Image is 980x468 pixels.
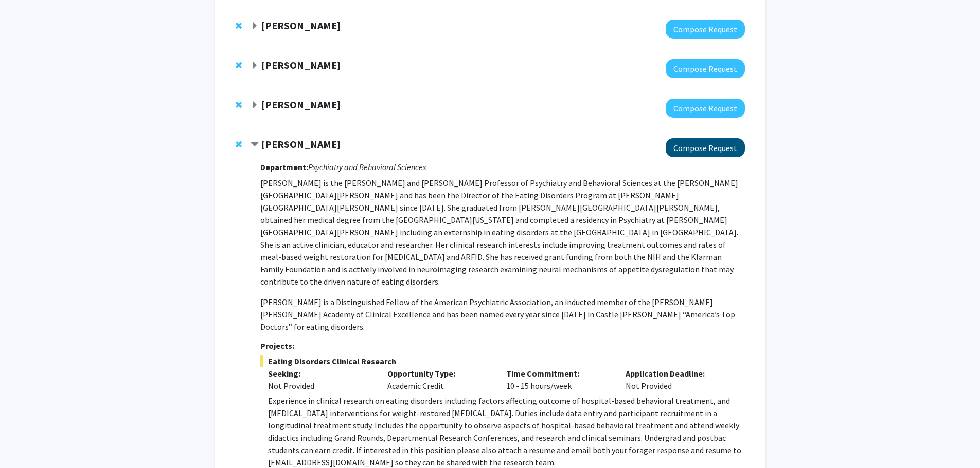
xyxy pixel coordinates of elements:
[506,367,610,380] p: Time Commitment:
[8,422,44,460] iframe: Chat
[268,367,372,380] p: Seeking:
[618,367,737,392] div: Not Provided
[236,101,242,109] span: Remove Tara Deemyad from bookmarks
[498,367,618,392] div: 10 - 15 hours/week
[236,61,242,69] span: Remove Joann Bodurtha from bookmarks
[251,22,259,30] span: Expand Raj Mukherjee Bookmark
[666,138,745,157] button: Compose Request to Angela Guarda
[251,101,259,109] span: Expand Tara Deemyad Bookmark
[251,62,259,70] span: Expand Joann Bodurtha Bookmark
[260,355,744,367] span: Eating Disorders Clinical Research
[260,297,735,332] span: [PERSON_NAME] is a Distinguished Fellow of the American Psychiatric Association, an inducted memb...
[626,367,729,380] p: Application Deadline:
[261,59,341,71] strong: [PERSON_NAME]
[387,367,491,380] p: Opportunity Type:
[236,22,242,30] span: Remove Raj Mukherjee from bookmarks
[260,177,744,288] p: [PERSON_NAME] is the [PERSON_NAME] and [PERSON_NAME] Professor of Psychiatry and Behavioral Scien...
[666,99,745,118] button: Compose Request to Tara Deemyad
[666,20,745,39] button: Compose Request to Raj Mukherjee
[380,367,499,392] div: Academic Credit
[261,98,341,111] strong: [PERSON_NAME]
[268,396,741,467] span: Experience in clinical research on eating disorders including factors affecting outcome of hospit...
[236,140,242,148] span: Remove Angela Guarda from bookmarks
[260,162,308,172] strong: Department:
[666,59,745,78] button: Compose Request to Joann Bodurtha
[308,162,426,172] i: Psychiatry and Behavioral Sciences
[268,380,372,392] div: Not Provided
[260,341,294,351] strong: Projects:
[261,138,341,151] strong: [PERSON_NAME]
[261,19,341,32] strong: [PERSON_NAME]
[251,141,259,149] span: Contract Angela Guarda Bookmark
